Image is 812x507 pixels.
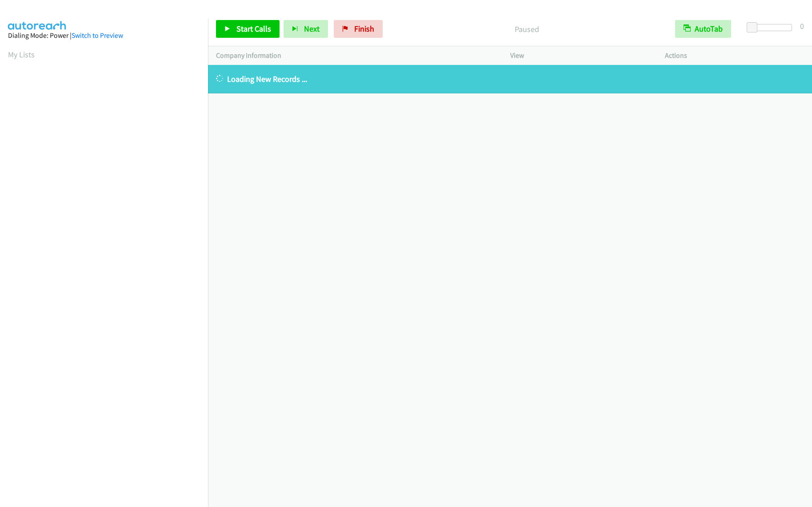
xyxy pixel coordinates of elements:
a: My Lists [8,49,35,60]
div: Delay between calls (in seconds) [751,24,792,31]
p: Company Information [216,50,494,61]
iframe: Dialpad [8,68,208,491]
p: Loading New Records ... [216,73,804,85]
span: Start Calls [236,24,271,34]
button: AutoTab [675,20,731,38]
a: Finish [334,20,383,38]
a: Start Calls [216,20,280,38]
div: 0 [800,20,804,32]
button: Next [284,20,328,38]
a: Switch to Preview [72,31,123,40]
span: Next [304,24,320,34]
p: Paused [395,23,659,35]
p: Actions [665,50,804,61]
span: Finish [354,24,374,34]
p: View [510,50,649,61]
div: Dialing Mode: Power | [8,30,200,41]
